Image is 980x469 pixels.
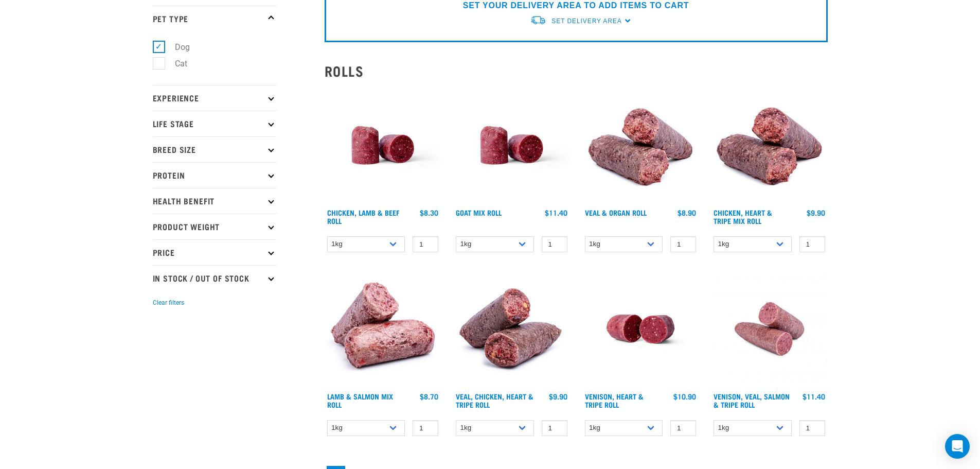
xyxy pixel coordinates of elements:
a: Goat Mix Roll [456,211,502,214]
a: Venison, Veal, Salmon & Tripe Roll [714,394,790,406]
div: Open Intercom Messenger [945,434,970,459]
input: 1 [799,420,825,436]
div: $11.40 [803,392,825,401]
a: Venison, Heart & Tripe Roll [585,394,644,406]
div: $8.30 [420,209,438,217]
img: Raw Essentials Chicken Lamb Beef Bulk Minced Raw Dog Food Roll Unwrapped [325,87,441,204]
input: 1 [542,420,567,436]
label: Cat [158,57,191,70]
p: In Stock / Out Of Stock [153,265,276,291]
p: Product Weight [153,214,276,239]
img: Raw Essentials Venison Heart & Tripe Hypoallergenic Raw Pet Food Bulk Roll Unwrapped [582,271,699,388]
img: Venison Veal Salmon Tripe 1651 [711,271,828,388]
p: Breed Size [153,136,276,162]
img: 1263 Chicken Organ Roll 02 [453,271,570,388]
span: Set Delivery Area [551,18,621,25]
img: Raw Essentials Chicken Lamb Beef Bulk Minced Raw Dog Food Roll Unwrapped [453,87,570,204]
p: Experience [153,85,276,111]
p: Life Stage [153,111,276,136]
a: Veal & Organ Roll [585,211,647,214]
p: Health Benefit [153,188,276,214]
img: van-moving.png [530,15,546,26]
label: Dog [158,41,194,54]
img: 1261 Lamb Salmon Roll 01 [325,271,441,388]
img: Veal Organ Mix Roll 01 [582,87,699,204]
input: 1 [413,420,438,436]
div: $11.40 [545,209,567,217]
div: $8.90 [678,209,696,217]
p: Price [153,239,276,265]
img: Chicken Heart Tripe Roll 01 [711,87,828,204]
input: 1 [799,236,825,252]
a: Chicken, Lamb & Beef Roll [327,211,399,222]
div: $9.90 [807,209,825,217]
h2: Rolls [325,63,828,79]
input: 1 [670,236,696,252]
div: $8.70 [420,392,438,401]
div: $9.90 [549,392,567,401]
input: 1 [413,236,438,252]
a: Lamb & Salmon Mix Roll [327,394,393,406]
p: Pet Type [153,6,276,31]
input: 1 [542,236,567,252]
p: Protein [153,162,276,188]
button: Clear filters [153,298,184,307]
input: 1 [670,420,696,436]
a: Chicken, Heart & Tripe Mix Roll [714,211,772,222]
div: $10.90 [673,392,696,401]
a: Veal, Chicken, Heart & Tripe Roll [456,394,533,406]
